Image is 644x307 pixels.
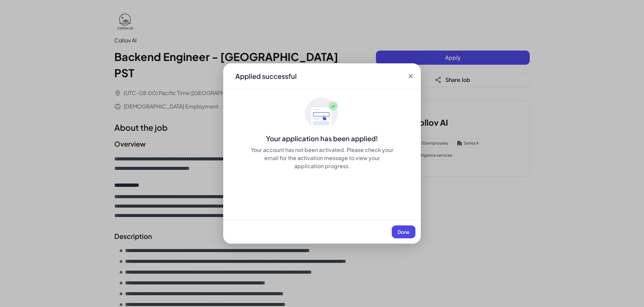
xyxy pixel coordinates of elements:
div: Applied successful [235,71,297,81]
span: Done [398,229,410,235]
div: Your application has been applied! [223,134,421,143]
img: ApplyedMaskGroup3.svg [305,97,339,131]
button: Done [392,225,415,238]
div: Your account has not been activated. Please check your email for the activation message to view y... [250,146,394,170]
